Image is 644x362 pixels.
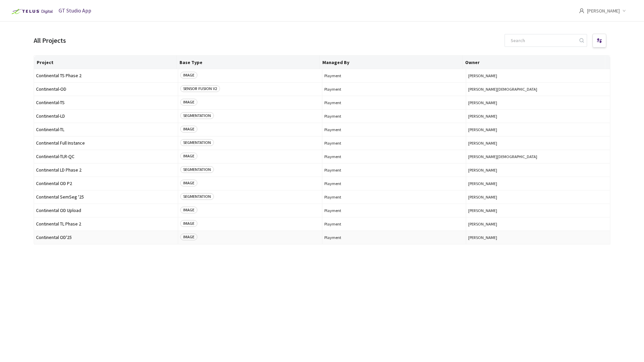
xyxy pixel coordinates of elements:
div: All Projects [34,36,66,46]
span: Continental-TL [36,127,176,132]
span: Playment [324,127,464,132]
span: Continental-LD [36,114,176,119]
button: [PERSON_NAME][DEMOGRAPHIC_DATA] [468,154,608,159]
span: user [579,8,584,13]
span: Continental Full Instance [36,141,176,146]
span: SEGMENTATION [180,166,214,173]
span: Continental OD'25 [36,235,176,240]
span: IMAGE [180,234,197,240]
span: IMAGE [180,153,197,159]
span: IMAGE [180,72,197,79]
span: SENSOR FUSION V2 [180,85,220,92]
span: Playment [324,114,464,119]
span: Playment [324,194,464,200]
button: [PERSON_NAME] [468,127,608,132]
span: IMAGE [180,220,197,227]
span: Playment [324,73,464,78]
th: Owner [462,56,605,69]
span: Playment [324,208,464,213]
span: Playment [324,235,464,240]
th: Base Type [177,56,320,69]
span: GT Studio App [59,7,91,14]
span: IMAGE [180,126,197,132]
span: IMAGE [180,99,197,105]
button: [PERSON_NAME] [468,208,608,213]
th: Project [34,56,177,69]
span: SEGMENTATION [180,112,214,119]
span: Continental SemSeg '25 [36,194,176,200]
span: Continental OD Upload [36,208,176,213]
button: [PERSON_NAME] [468,235,608,240]
button: [PERSON_NAME] [468,194,608,200]
span: Continental-OD [36,87,176,92]
span: Playment [324,141,464,146]
img: Telus [8,6,55,17]
span: Playment [324,87,464,92]
span: Playment [324,100,464,105]
span: Playment [324,181,464,186]
button: [PERSON_NAME] [468,221,608,227]
span: Continental LD Phase 2 [36,168,176,173]
span: Continental TS Phase 2 [36,73,176,78]
th: Managed By [320,56,462,69]
span: Continental-TLR-QC [36,154,176,159]
span: Playment [324,221,464,227]
span: Playment [324,154,464,159]
span: down [622,9,626,12]
span: Continental-TS [36,100,176,105]
span: SEGMENTATION [180,193,214,200]
button: [PERSON_NAME] [468,73,608,78]
button: [PERSON_NAME] [468,141,608,146]
span: SEGMENTATION [180,139,214,146]
button: [PERSON_NAME] [468,100,608,105]
button: [PERSON_NAME] [468,114,608,119]
button: [PERSON_NAME] [468,181,608,186]
button: [PERSON_NAME][DEMOGRAPHIC_DATA] [468,87,608,92]
span: IMAGE [180,207,197,213]
input: Search [507,34,578,47]
span: Continental OD P2 [36,181,176,186]
span: Continental TL Phase 2 [36,221,176,227]
span: IMAGE [180,180,197,186]
span: Playment [324,168,464,173]
button: [PERSON_NAME] [468,168,608,173]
